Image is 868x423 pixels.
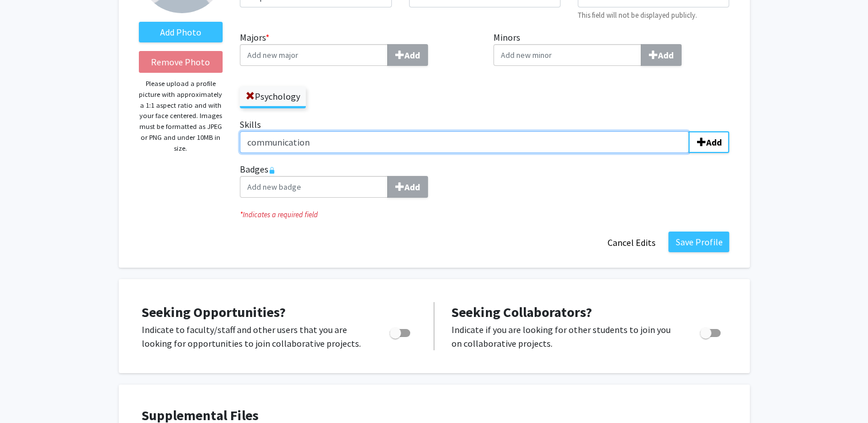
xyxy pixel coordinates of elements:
b: Add [404,49,420,61]
label: AddProfile Picture [139,22,223,42]
iframe: Chat [9,371,49,414]
label: Psychology [240,87,306,106]
button: Badges [387,176,428,198]
button: Save Profile [668,232,729,252]
button: Majors* [387,44,428,66]
button: Minors [641,44,682,66]
b: Add [658,49,674,61]
small: This field will not be displayed publicly. [578,10,697,19]
input: MinorsAdd [493,44,641,66]
button: Cancel Edits [600,232,663,253]
label: Skills [240,117,729,153]
input: Majors*Add [240,44,388,66]
button: Remove Photo [139,51,223,73]
b: Add [404,181,420,193]
label: Minors [493,30,730,66]
p: Indicate if you are looking for other students to join you on collaborative projects. [451,323,678,350]
div: Toggle [385,323,417,340]
button: Skills [688,131,729,153]
span: Seeking Opportunities? [142,303,286,321]
label: Majors [240,30,476,66]
b: Add [706,136,721,148]
input: SkillsAdd [240,131,689,153]
p: Please upload a profile picture with approximately a 1:1 aspect ratio and with your face centered... [139,79,223,154]
input: BadgesAdd [240,176,388,198]
span: Seeking Collaborators? [451,303,592,321]
div: Toggle [695,323,727,340]
label: Badges [240,162,729,198]
p: Indicate to faculty/staff and other users that you are looking for opportunities to join collabor... [142,323,368,350]
i: Indicates a required field [240,209,729,220]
